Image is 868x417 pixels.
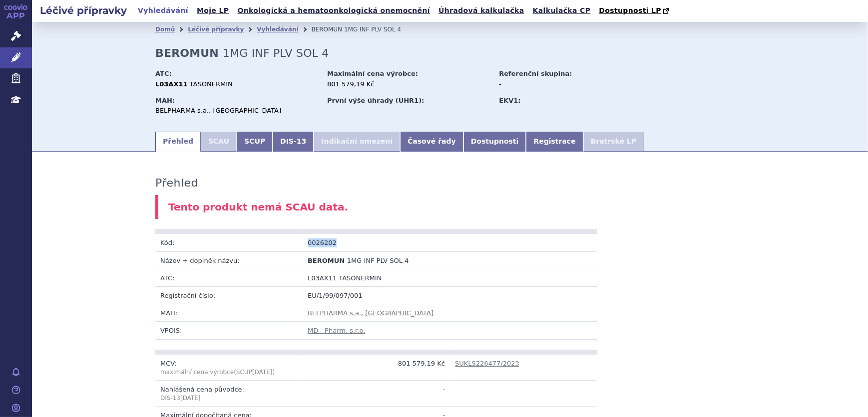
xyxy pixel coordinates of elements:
[135,4,191,17] a: Vyhledávání
[155,132,201,152] a: Přehled
[400,132,463,152] a: Časové řady
[155,251,303,269] td: Název + doplněk názvu:
[499,106,611,115] div: -
[327,97,424,104] strong: První výše úhrady (UHR1):
[32,3,135,17] h2: Léčivé přípravky
[308,327,365,334] a: MD - Pharm, s.r.o.
[327,80,489,89] div: 801 579,19 Kč
[327,70,418,77] strong: Maximální cena výrobce:
[303,380,450,406] td: -
[155,355,303,381] td: MCV:
[155,97,175,104] strong: MAH:
[155,177,198,190] h3: Přehled
[155,304,303,322] td: MAH:
[190,80,233,88] span: TASONERMIN
[596,4,674,18] a: Dostupnosti LP
[526,132,583,152] a: Registrace
[180,395,201,402] span: [DATE]
[308,257,345,264] span: BEROMUN
[308,274,337,282] span: L03AX11
[273,132,314,152] a: DIS-13
[599,6,661,14] span: Dostupnosti LP
[223,47,329,59] span: 1MG INF PLV SOL 4
[234,369,275,376] span: (SCUP )
[499,70,572,77] strong: Referenční skupina:
[155,287,303,304] td: Registrační číslo:
[160,369,275,376] span: maximální cena výrobce
[339,274,382,282] span: TASONERMIN
[160,394,298,403] p: DIS-13
[155,106,318,115] div: BELPHARMA s.a., [GEOGRAPHIC_DATA]
[303,355,450,381] td: 801 579,19 Kč
[455,360,519,367] a: SUKLS226477/2023
[530,4,594,17] a: Kalkulačka CP
[155,47,219,59] strong: BEROMUN
[303,234,450,251] td: 0026202
[303,287,597,304] td: EU/1/99/097/001
[155,380,303,406] td: Nahlášená cena původce:
[463,132,526,152] a: Dostupnosti
[194,4,232,17] a: Moje LP
[347,257,409,264] span: 1MG INF PLV SOL 4
[327,106,489,115] div: -
[188,26,244,33] a: Léčivé přípravky
[155,269,303,286] td: ATC:
[257,26,298,33] a: Vyhledávání
[499,97,520,104] strong: EKV1:
[237,132,273,152] a: SCUP
[155,26,175,33] a: Domů
[155,80,188,88] strong: L03AX11
[155,322,303,339] td: VPOIS:
[344,26,401,33] span: 1MG INF PLV SOL 4
[311,26,342,33] span: BEROMUN
[308,309,434,317] a: BELPHARMA s.a., [GEOGRAPHIC_DATA]
[435,4,527,17] a: Úhradová kalkulačka
[252,369,273,376] span: [DATE]
[155,234,303,251] td: Kód:
[155,195,745,219] div: Tento produkt nemá SCAU data.
[234,4,433,17] a: Onkologická a hematoonkologická onemocnění
[499,80,611,89] div: -
[155,70,172,77] strong: ATC:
